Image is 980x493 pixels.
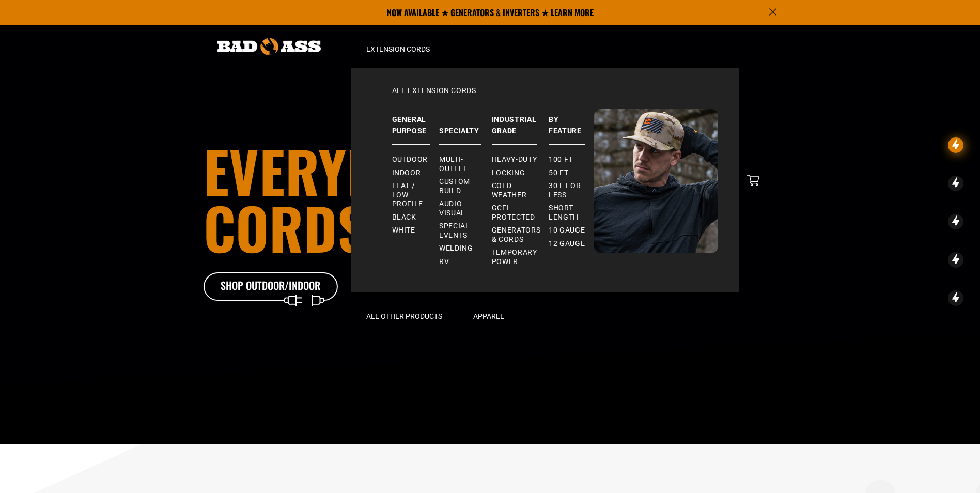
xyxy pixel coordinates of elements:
[492,246,549,268] a: Temporary Power
[458,292,520,335] summary: Apparel
[392,168,421,178] span: Indoor
[392,109,439,145] a: General Purpose
[549,239,585,249] span: 12 gauge
[549,155,573,164] span: 100 ft
[439,199,484,218] span: Audio Visual
[392,213,416,222] span: Black
[492,166,549,180] a: Locking
[366,312,442,321] span: All Other Products
[392,153,439,166] a: Outdoor
[392,166,439,180] a: Indoor
[439,255,492,269] a: RV
[217,38,321,55] img: Bad Ass Extension Cords
[492,168,525,178] span: Locking
[439,242,492,255] a: Welding
[439,109,492,145] a: Specialty
[392,181,431,209] span: Flat / Low Profile
[473,312,504,321] span: Apparel
[366,44,430,54] span: Extension Cords
[492,155,537,164] span: Heavy-Duty
[439,175,492,197] a: Custom Build
[392,155,428,164] span: Outdoor
[549,179,594,202] a: 30 ft or less
[371,86,718,109] a: All Extension Cords
[392,224,439,237] a: White
[392,211,439,224] a: Black
[492,202,549,224] a: GCFI-Protected
[549,166,594,180] a: 50 ft
[439,197,492,220] a: Audio Visual
[549,202,594,224] a: Short Length
[392,226,415,235] span: White
[439,177,484,195] span: Custom Build
[492,153,549,166] a: Heavy-Duty
[439,155,484,173] span: Multi-Outlet
[492,179,549,202] a: Cold Weather
[351,25,739,68] summary: Extension Cords
[492,224,549,246] a: Generators & Cords
[439,222,484,240] span: Special Events
[492,226,540,244] span: Generators & Cords
[492,248,540,266] span: Temporary Power
[492,204,540,222] span: GCFI-Protected
[549,226,585,235] span: 10 gauge
[439,153,492,175] a: Multi-Outlet
[351,292,458,335] summary: All Other Products
[549,109,594,145] a: By Feature
[549,153,594,166] a: 100 ft
[439,220,492,242] a: Special Events
[439,244,473,253] span: Welding
[549,181,585,199] span: 30 ft or less
[392,179,439,211] a: Flat / Low Profile
[594,109,718,253] img: Bad Ass Extension Cords
[549,237,594,251] a: 12 gauge
[492,109,549,145] a: Industrial Grade
[549,204,585,222] span: Short Length
[439,257,449,267] span: RV
[492,181,540,199] span: Cold Weather
[549,224,594,237] a: 10 gauge
[549,168,568,178] span: 50 ft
